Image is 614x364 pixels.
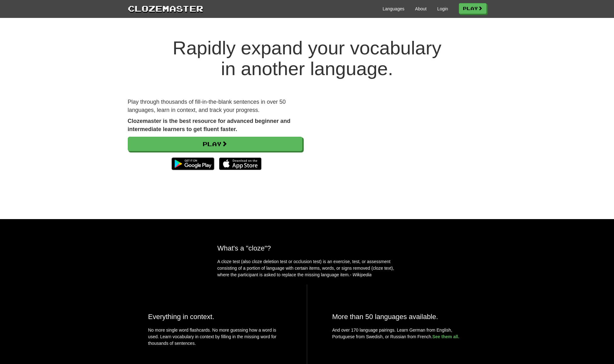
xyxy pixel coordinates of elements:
a: Play [459,3,487,14]
a: Play [128,137,302,151]
a: About [415,6,427,12]
p: No more single word flashcards. No more guessing how a word is used. Learn vocabulary in context ... [148,327,282,350]
a: Clozemaster [128,3,203,14]
img: Get it on Google Play [168,154,217,173]
p: And over 170 language pairings. Learn German from English, Portuguese from Swedish, or Russian fr... [332,327,466,340]
p: A cloze test (also cloze deletion test or occlusion test) is an exercise, test, or assessment con... [217,258,397,278]
a: Login [437,6,448,12]
a: See them all. [432,334,459,339]
h2: What's a "cloze"? [217,244,397,252]
a: Languages [383,6,404,12]
h2: Everything in context. [148,313,282,321]
strong: Clozemaster is the best resource for advanced beginner and intermediate learners to get fluent fa... [128,118,290,132]
img: Download_on_the_App_Store_Badge_US-UK_135x40-25178aeef6eb6b83b96f5f2d004eda3bffbb37122de64afbaef7... [219,157,262,170]
p: Play through thousands of fill-in-the-blank sentences in over 50 languages, learn in context, and... [128,98,302,114]
h2: More than 50 languages available. [332,313,466,321]
em: - Wikipedia [350,272,372,277]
